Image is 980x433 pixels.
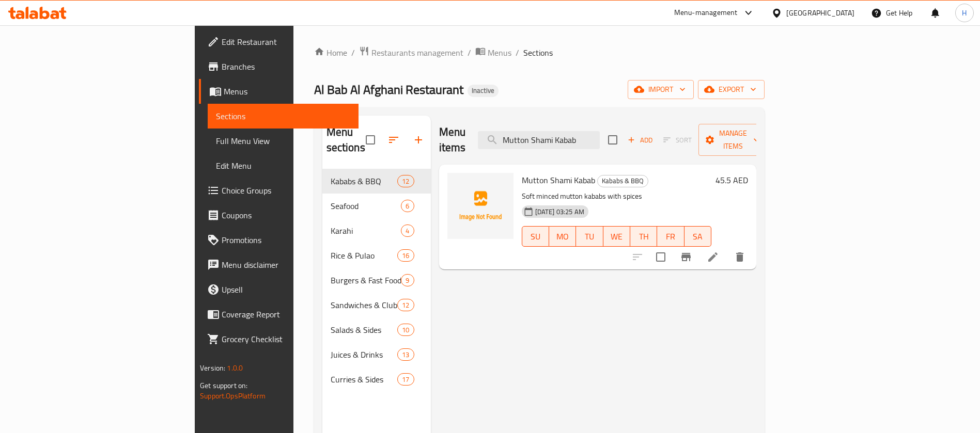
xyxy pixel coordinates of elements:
h6: 45.5 AED [715,173,748,187]
span: Mutton Shami Kabab [522,172,595,188]
span: Coverage Report [222,308,350,320]
span: TH [634,229,653,244]
span: FR [661,229,680,244]
a: Full Menu View [208,129,359,153]
button: Add section [406,127,431,152]
div: items [397,299,414,311]
span: 12 [398,300,413,310]
div: items [397,373,414,386]
span: 1.0.0 [227,361,243,375]
span: Grocery Checklist [222,333,350,345]
span: [DATE] 03:25 AM [531,207,588,217]
span: Al Bab Al Afghani Restaurant [314,78,463,101]
button: SU [522,226,549,247]
span: SA [689,229,707,244]
span: Add [626,134,654,146]
a: Menus [475,46,511,59]
span: Edit Restaurant [222,36,350,48]
div: Burgers & Fast Food9 [322,268,431,293]
span: Add item [624,132,657,148]
input: search [478,131,600,149]
div: items [397,175,414,187]
div: items [397,348,414,361]
span: Restaurants management [371,46,463,59]
button: Branch-specific-item [674,245,698,269]
span: Kababs & BBQ [331,175,398,187]
button: TU [576,226,603,247]
div: Kababs & BBQ [597,175,648,187]
span: Curries & Sides [331,373,398,386]
button: export [698,80,765,99]
span: Version: [200,361,225,375]
button: FR [657,226,684,247]
div: Curries & Sides17 [322,367,431,392]
div: Seafood [331,200,401,212]
button: MO [549,226,576,247]
span: Sandwiches & Clubs [331,299,398,311]
span: Coupons [222,209,350,221]
span: Manage items [707,127,759,153]
span: WE [608,229,626,244]
span: TU [580,229,599,244]
span: Kababs & BBQ [598,175,648,187]
span: Sections [523,46,553,59]
h2: Menu items [439,124,466,155]
span: Rice & Pulao [331,249,398,262]
span: MO [553,229,572,244]
span: Choice Groups [222,184,350,197]
span: 12 [398,177,413,186]
span: Promotions [222,234,350,246]
span: Upsell [222,283,350,296]
div: items [397,249,414,262]
span: Burgers & Fast Food [331,274,401,286]
li: / [468,46,471,59]
a: Branches [199,54,359,79]
button: delete [727,245,752,269]
button: TH [630,226,657,247]
span: 13 [398,350,413,360]
a: Edit Menu [208,153,359,178]
span: H [962,7,967,19]
div: Karahi4 [322,218,431,243]
span: Select section [602,129,624,151]
nav: Menu sections [322,165,431,396]
div: items [401,274,414,286]
a: Promotions [199,228,359,252]
span: Select section first [657,132,698,148]
a: Menus [199,79,359,104]
span: Karahi [331,224,401,237]
button: SA [685,226,711,247]
span: export [706,83,756,96]
div: Kababs & BBQ12 [322,169,431,194]
a: Restaurants management [359,46,463,59]
nav: breadcrumb [314,46,765,59]
span: Full Menu View [216,135,350,147]
button: Add [624,132,657,148]
div: items [401,200,414,212]
span: Edit Menu [216,159,350,172]
div: items [397,324,414,336]
span: 4 [401,226,413,236]
div: [GEOGRAPHIC_DATA] [786,7,854,19]
span: import [636,83,686,96]
a: Edit Restaurant [199,29,359,54]
button: import [628,80,694,99]
span: Branches [222,60,350,73]
button: Manage items [698,124,768,156]
span: SU [526,229,545,244]
span: Juices & Drinks [331,348,398,361]
a: Grocery Checklist [199,327,359,351]
span: Inactive [468,86,499,95]
div: Salads & Sides10 [322,317,431,342]
span: Salads & Sides [331,324,398,336]
span: Select to update [650,246,672,268]
span: Menu disclaimer [222,259,350,271]
span: 16 [398,251,413,261]
span: 6 [401,201,413,211]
